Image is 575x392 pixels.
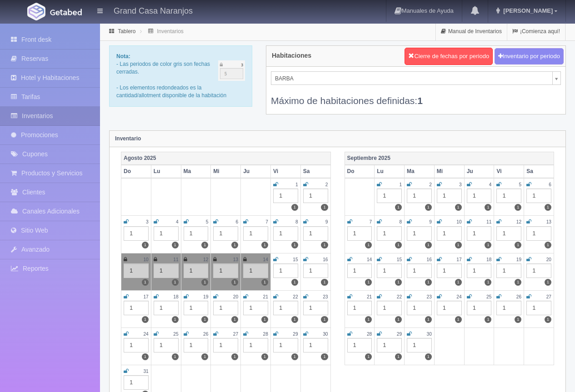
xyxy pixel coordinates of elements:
div: 1 [526,263,551,278]
th: Do [121,165,151,178]
small: 23 [323,294,328,299]
div: 1 [213,338,238,352]
label: 1 [321,279,328,286]
div: - Las periodos de color gris son fechas cerradas. - Los elementos redondeados es la cantidad/allo... [109,45,252,107]
div: 1 [273,226,298,241]
label: 1 [291,353,298,360]
small: 19 [516,257,521,262]
small: 20 [546,257,551,262]
label: 1 [545,204,551,211]
div: 1 [526,301,551,315]
b: 1 [417,95,423,106]
div: 1 [303,263,328,278]
div: 1 [303,226,328,241]
div: 1 [184,301,209,315]
small: 8 [399,219,402,224]
div: 1 [377,226,402,241]
div: 1 [496,263,521,278]
div: 1 [407,189,432,203]
label: 1 [261,242,268,248]
small: 9 [429,219,432,224]
small: 11 [173,257,178,262]
th: Ju [241,165,271,178]
small: 14 [367,257,372,262]
small: 23 [427,294,432,299]
th: Agosto 2025 [121,152,331,165]
div: 1 [243,226,268,241]
div: 1 [124,338,149,352]
th: Lu [151,165,181,178]
label: 1 [261,316,268,323]
div: 1 [243,263,268,278]
label: 1 [455,279,462,286]
small: 17 [456,257,461,262]
div: 1 [347,338,372,352]
div: 1 [273,338,298,352]
label: 1 [425,204,432,211]
label: 1 [291,204,298,211]
small: 18 [486,257,491,262]
small: 13 [233,257,238,262]
div: 1 [467,263,492,278]
small: 15 [397,257,402,262]
b: Nota: [116,53,130,60]
label: 1 [201,316,208,323]
label: 1 [321,353,328,360]
small: 14 [263,257,268,262]
div: 1 [377,338,402,352]
div: 1 [184,263,209,278]
th: Mi [434,165,464,178]
label: 1 [172,353,179,360]
div: 1 [243,301,268,315]
label: 1 [142,316,149,323]
strong: Inventario [115,135,141,142]
div: 1 [407,226,432,241]
label: 1 [515,316,521,323]
small: 26 [203,332,208,337]
small: 2 [429,182,432,187]
label: 1 [395,242,402,248]
th: Sa [300,165,330,178]
small: 6 [235,219,238,224]
label: 1 [365,242,372,248]
small: 10 [143,257,148,262]
small: 27 [546,294,551,299]
label: 1 [291,316,298,323]
small: 28 [367,332,372,337]
div: 1 [243,338,268,352]
th: Vi [494,165,524,178]
div: 1 [184,226,209,241]
label: 1 [485,204,491,211]
label: 1 [142,353,149,360]
div: 1 [467,189,492,203]
small: 17 [143,294,148,299]
label: 1 [515,242,521,248]
label: 1 [365,279,372,286]
div: 1 [347,263,372,278]
th: Do [345,165,375,178]
small: 10 [456,219,461,224]
small: 27 [233,332,238,337]
label: 1 [545,316,551,323]
label: 1 [365,316,372,323]
h4: Habitaciones [272,52,311,59]
small: 20 [233,294,238,299]
label: 1 [231,279,238,286]
small: 2 [325,182,328,187]
div: 1 [526,189,551,203]
div: 1 [154,301,179,315]
small: 19 [203,294,208,299]
label: 1 [395,316,402,323]
th: Mi [211,165,241,178]
small: 25 [173,332,178,337]
label: 1 [291,242,298,248]
label: 1 [425,353,432,360]
small: 26 [516,294,521,299]
div: 1 [184,338,209,352]
small: 5 [206,219,209,224]
small: 3 [146,219,149,224]
div: 1 [407,338,432,352]
div: 1 [437,226,462,241]
th: Vi [270,165,300,178]
a: Tablero [118,28,135,35]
